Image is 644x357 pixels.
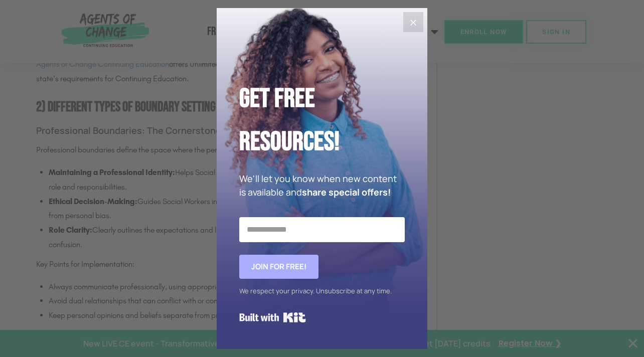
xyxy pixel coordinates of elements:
a: Built with Kit [239,308,306,326]
div: We respect your privacy. Unsubscribe at any time. [239,284,405,298]
strong: share special offers! [302,186,391,198]
p: We'll let you know when new content is available and [239,172,405,199]
button: Close [403,12,423,32]
h2: Get Free Resources! [239,77,405,164]
button: Join for FREE! [239,255,318,279]
input: Email Address [239,217,405,242]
